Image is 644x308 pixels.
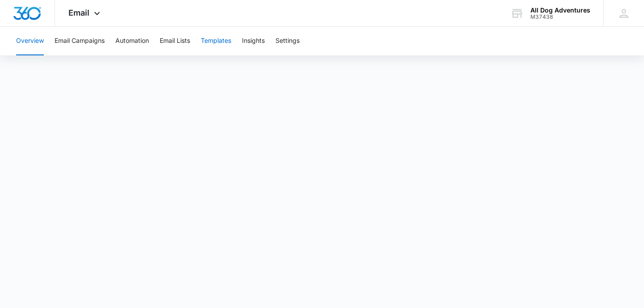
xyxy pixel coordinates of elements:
span: Email [68,8,89,17]
div: account id [530,14,590,20]
button: Automation [115,27,149,55]
button: Settings [275,27,300,55]
button: Email Campaigns [55,27,105,55]
button: Overview [16,27,44,55]
button: Email Lists [160,27,190,55]
button: Templates [201,27,231,55]
button: Insights [242,27,265,55]
div: account name [530,7,590,14]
